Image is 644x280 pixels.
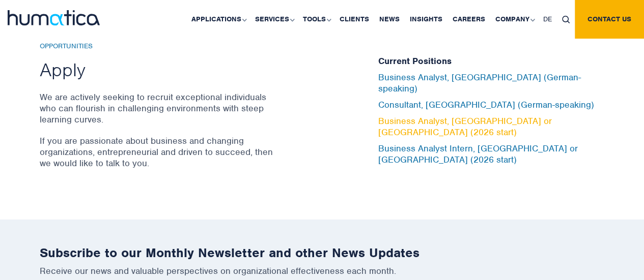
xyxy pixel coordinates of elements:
[562,16,570,23] img: search_icon
[40,135,276,169] p: If you are passionate about business and changing organizations, entrepreneurial and driven to su...
[543,15,552,23] span: DE
[378,143,578,165] a: Business Analyst Intern, [GEOGRAPHIC_DATA] or [GEOGRAPHIC_DATA] (2026 start)
[40,58,276,81] h2: Apply
[378,72,581,94] a: Business Analyst, [GEOGRAPHIC_DATA] (German-speaking)
[378,56,605,67] h5: Current Positions
[378,115,552,138] a: Business Analyst, [GEOGRAPHIC_DATA] or [GEOGRAPHIC_DATA] (2026 start)
[40,265,605,276] p: Receive our news and valuable perspectives on organizational effectiveness each month.
[40,91,276,125] p: We are actively seeking to recruit exceptional individuals who can flourish in challenging enviro...
[8,10,100,25] img: logo
[378,99,594,110] a: Consultant, [GEOGRAPHIC_DATA] (German-speaking)
[40,245,605,261] h2: Subscribe to our Monthly Newsletter and other News Updates
[40,42,276,51] h6: Opportunities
